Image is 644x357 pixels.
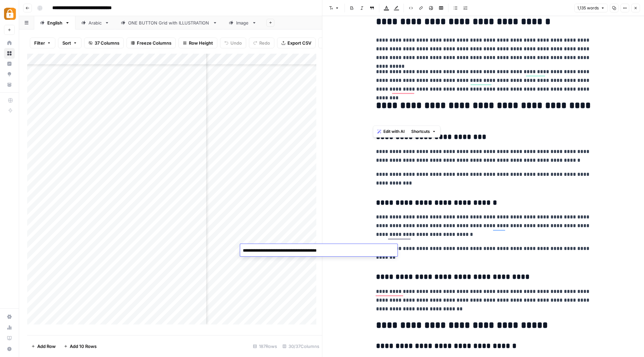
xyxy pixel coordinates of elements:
button: Row Height [178,38,217,48]
span: Row Height [189,40,213,46]
div: Arabic [89,19,102,26]
button: Undo [220,38,246,48]
span: Shortcuts [411,129,430,135]
a: Your Data [4,79,15,90]
a: Settings [4,311,15,322]
span: 37 Columns [95,40,119,46]
button: Redo [249,38,274,48]
div: Image [236,19,249,26]
button: Shortcuts [409,127,439,136]
span: Undo [230,40,242,46]
span: Add 10 Rows [70,343,97,350]
button: Export CSV [277,38,316,48]
button: Sort [58,38,82,48]
a: Browse [4,48,15,59]
span: Sort [62,40,71,46]
span: Freeze Columns [137,40,171,46]
a: Learning Hub [4,333,15,344]
div: English [47,19,62,26]
button: Freeze Columns [126,38,176,48]
span: Filter [34,40,45,46]
button: Filter [30,38,55,48]
a: Home [4,38,15,48]
a: Usage [4,322,15,333]
button: Help + Support [4,344,15,354]
a: Image [223,16,262,30]
a: ONE BUTTON Grid with ILLUSTRATION [115,16,223,30]
button: Workspace: Adzz [4,5,15,22]
div: 30/37 Columns [280,341,322,352]
span: Add Row [37,343,56,350]
img: Adzz Logo [4,8,16,20]
button: 1,135 words [574,4,608,12]
a: Insights [4,58,15,69]
div: ONE BUTTON Grid with ILLUSTRATION [128,19,210,26]
a: Arabic [75,16,115,30]
span: Edit with AI [383,129,405,135]
a: Opportunities [4,69,15,80]
button: 37 Columns [84,38,124,48]
button: Add 10 Rows [60,341,101,352]
button: Add Row [27,341,60,352]
span: Redo [259,40,270,46]
div: 187 Rows [250,341,280,352]
span: 1,135 words [577,5,599,11]
button: Edit with AI [375,127,407,136]
a: English [34,16,75,30]
span: Export CSV [287,40,311,46]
